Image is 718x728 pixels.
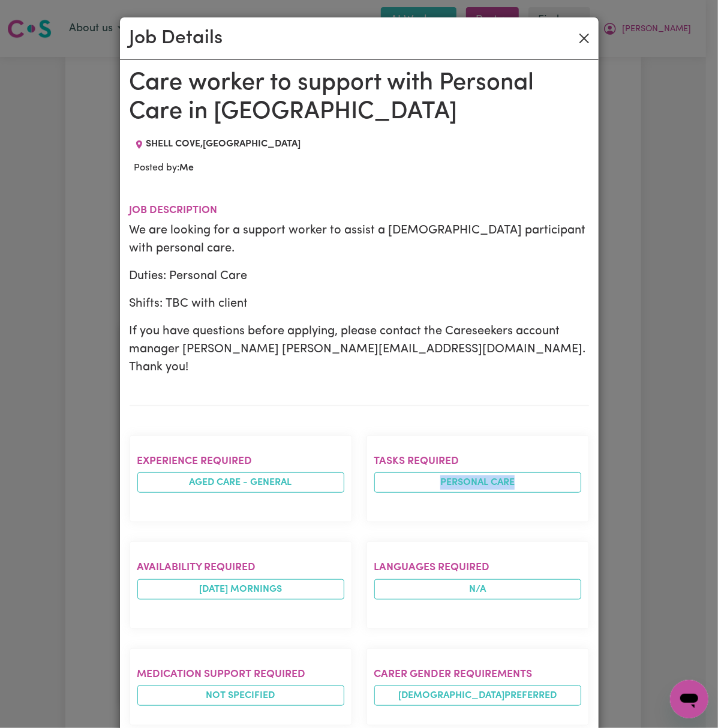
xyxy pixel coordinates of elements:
li: Aged care - General [137,472,344,493]
iframe: Button to launch messaging window [670,680,708,718]
li: [DATE] mornings [137,579,344,600]
h1: Care worker to support with Personal Care in [GEOGRAPHIC_DATA] [130,70,589,127]
h2: Tasks required [374,455,581,468]
h2: Experience required [137,455,344,468]
span: Not specified [137,685,344,706]
span: Posted by: [134,163,194,173]
p: If you have questions before applying, please contact the Careseekers account manager [PERSON_NAM... [130,322,589,376]
h2: Job description [130,204,589,217]
span: N/A [374,579,581,600]
h2: Carer gender requirements [374,668,581,681]
span: SHELL COVE , [GEOGRAPHIC_DATA] [146,139,301,149]
h2: Medication Support Required [137,668,344,681]
div: Job location: SHELL COVE, New South Wales [130,137,306,151]
h2: Languages required [374,561,581,574]
p: Shifts: TBC with client [130,295,589,313]
li: Personal care [374,472,581,493]
p: Duties: Personal Care [130,267,589,285]
span: [DEMOGRAPHIC_DATA] preferred [374,685,581,706]
h2: Availability required [137,561,344,574]
button: Close [575,29,594,48]
p: We are looking for a support worker to assist a [DEMOGRAPHIC_DATA] participant with personal care. [130,221,589,257]
h2: Job Details [130,27,223,50]
b: Me [180,163,194,173]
